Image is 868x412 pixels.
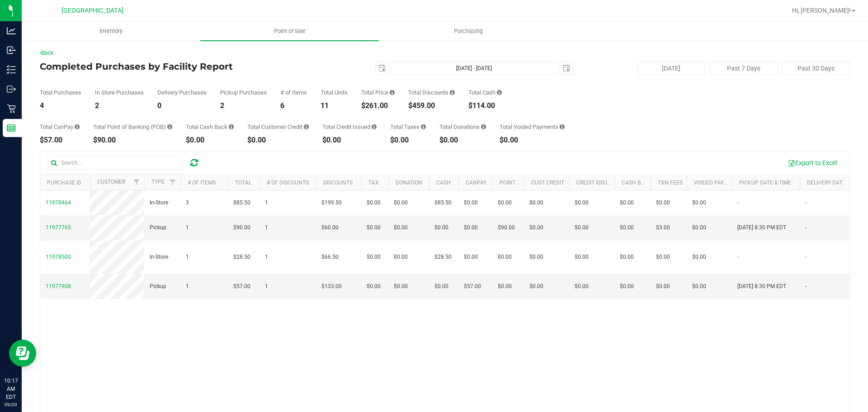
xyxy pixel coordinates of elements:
a: Type [151,179,165,185]
a: Purchase ID [47,180,81,186]
div: 2 [220,102,267,109]
span: $0.00 [656,199,670,207]
span: $0.00 [464,253,478,261]
span: $0.00 [434,223,448,232]
span: $57.00 [233,282,250,291]
span: $0.00 [575,282,589,291]
span: $66.50 [321,253,339,261]
span: 11977908 [46,283,71,289]
a: Txn Fees [658,180,683,186]
div: Total Cash [468,90,502,95]
span: Hi, [PERSON_NAME]! [792,7,851,14]
span: $60.00 [321,223,339,232]
i: Sum of the successful, non-voided CanPay payment transactions for all purchases in the date range. [75,124,80,130]
span: $0.00 [367,199,381,207]
input: Search... [47,156,183,170]
span: $0.00 [529,253,543,261]
div: $0.00 [247,137,309,144]
span: $0.00 [656,253,670,261]
span: $0.00 [434,282,448,291]
inline-svg: Inventory [7,65,16,74]
span: $0.00 [575,223,589,232]
span: $0.00 [498,282,512,291]
a: Discounts [323,180,353,186]
div: $57.00 [40,137,80,144]
i: Sum of the total taxes for all purchases in the date range. [421,124,426,130]
div: Total Taxes [390,124,426,130]
span: Pickup [150,282,166,291]
span: 1 [186,282,189,291]
div: $90.00 [93,137,172,144]
div: 4 [40,102,81,109]
span: $90.00 [233,223,250,232]
span: $0.00 [529,282,543,291]
span: 11978464 [46,199,71,206]
div: 0 [157,102,207,109]
span: $0.00 [575,253,589,261]
span: - [805,253,807,261]
span: $133.00 [321,282,342,291]
span: 1 [265,253,268,261]
a: # of Discounts [267,180,309,186]
span: 11978500 [46,254,71,260]
span: $0.00 [394,199,408,207]
span: 1 [265,223,268,232]
a: Cust Credit [531,180,564,186]
div: Total Discounts [408,90,455,95]
div: $0.00 [390,137,426,144]
div: # of Items [280,90,307,95]
span: $0.00 [394,223,408,232]
a: Purchasing [379,22,557,41]
div: $459.00 [408,102,455,109]
div: Total Customer Credit [247,124,309,130]
span: $0.00 [464,223,478,232]
span: $0.00 [498,199,512,207]
a: Point of Sale [200,22,379,41]
div: Total Voided Payments [500,124,565,130]
span: $28.50 [434,253,452,261]
span: In-Store [150,253,168,261]
span: $0.00 [367,253,381,261]
span: select [560,62,573,75]
span: [DATE] 8:30 PM EDT [737,223,786,232]
span: $0.00 [620,199,634,207]
button: Past 7 Days [710,62,778,75]
i: Sum of the successful, non-voided payments using account credit for all purchases in the date range. [304,124,309,130]
button: Export to Excel [782,155,843,170]
span: $28.50 [233,253,250,261]
a: Delivery Date [807,180,845,186]
div: $261.00 [361,102,395,109]
a: Cash Back [622,180,651,186]
span: $0.00 [692,253,706,261]
div: $114.00 [468,102,502,109]
a: Voided Payment [694,180,739,186]
span: $0.00 [692,199,706,207]
span: 1 [186,223,189,232]
div: Total Units [321,90,348,95]
inline-svg: Retail [7,104,16,113]
span: $0.00 [620,223,634,232]
i: Sum of all account credit issued for all refunds from returned purchases in the date range. [372,124,377,130]
span: $3.00 [656,223,670,232]
div: 11 [321,102,348,109]
div: Total CanPay [40,124,80,130]
span: $85.50 [233,199,250,207]
i: Sum of all voided payment transaction amounts, excluding tips and transaction fees, for all purch... [560,124,565,130]
a: Customer [97,179,125,185]
a: Donation [396,180,422,186]
a: Total [235,180,251,186]
a: Inventory [22,22,200,41]
span: - [805,282,807,291]
a: Cash [436,180,451,186]
a: CanPay [466,180,486,186]
div: $0.00 [186,137,234,144]
div: In Store Purchases [95,90,144,95]
div: Total Cash Back [186,124,234,130]
span: $199.50 [321,199,342,207]
div: Total Price [361,90,395,95]
inline-svg: Outbound [7,85,16,94]
div: $0.00 [322,137,377,144]
a: Back [40,50,53,56]
a: Pickup Date & Time [739,180,791,186]
span: - [737,199,739,207]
